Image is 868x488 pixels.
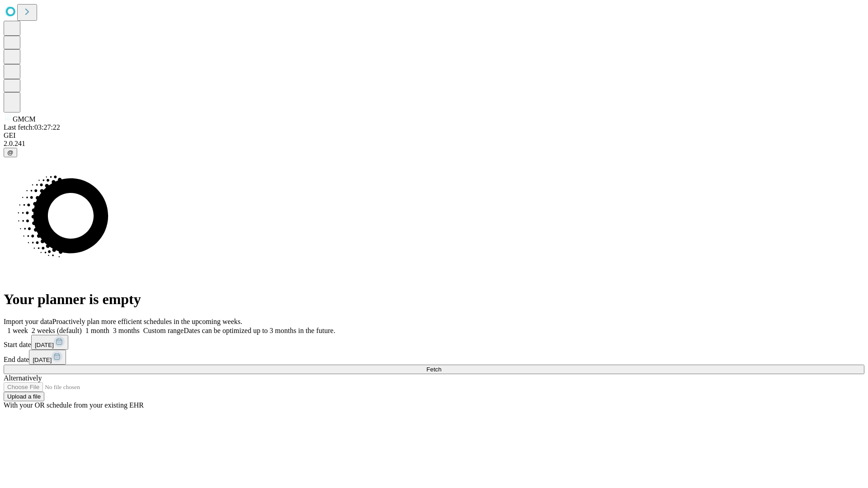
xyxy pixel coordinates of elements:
[4,148,17,157] button: @
[7,149,14,156] span: @
[4,131,864,140] div: GEI
[4,374,42,382] span: Alternatively
[7,327,28,334] span: 1 week
[4,401,144,409] span: With your OR schedule from your existing EHR
[31,335,68,350] button: [DATE]
[33,357,52,363] span: [DATE]
[35,342,54,348] span: [DATE]
[143,327,184,334] span: Custom range
[4,350,864,365] div: End date
[113,327,140,334] span: 3 months
[85,327,109,334] span: 1 month
[4,335,864,350] div: Start date
[32,327,82,334] span: 2 weeks (default)
[4,123,60,131] span: Last fetch: 03:27:22
[29,350,66,365] button: [DATE]
[4,140,864,148] div: 2.0.241
[4,318,52,325] span: Import your data
[184,327,335,334] span: Dates can be optimized up to 3 months in the future.
[13,115,36,123] span: GMCM
[52,318,242,325] span: Proactively plan more efficient schedules in the upcoming weeks.
[4,392,44,401] button: Upload a file
[4,291,864,308] h1: Your planner is empty
[426,366,441,373] span: Fetch
[4,365,864,374] button: Fetch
